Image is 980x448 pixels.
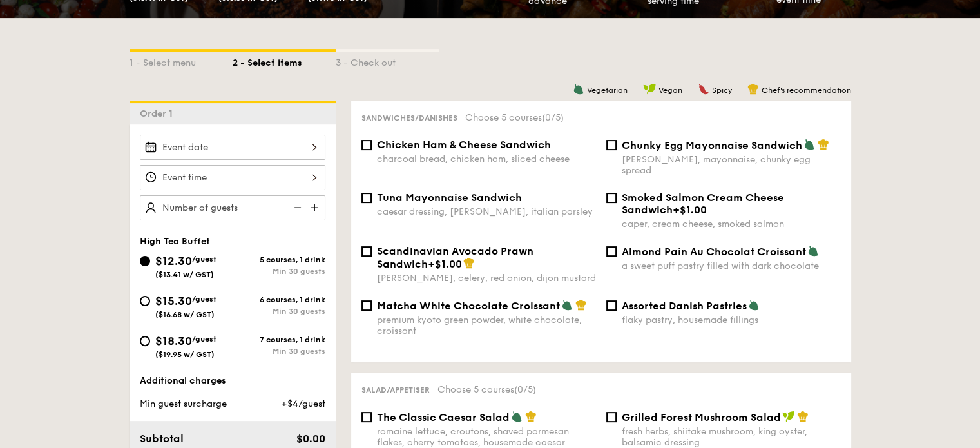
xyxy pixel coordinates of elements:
span: Matcha White Chocolate Croissant [377,300,560,312]
input: $18.30/guest($19.95 w/ GST)7 courses, 1 drinkMin 30 guests [140,336,150,346]
span: Chef's recommendation [762,86,851,95]
span: Choose 5 courses [437,384,536,395]
div: fresh herbs, shiitake mushroom, king oyster, balsamic dressing [622,426,841,448]
div: 6 courses, 1 drink [233,295,325,304]
img: icon-reduce.1d2dbef1.svg [287,195,306,220]
span: $15.30 [155,294,192,308]
input: Grilled Forest Mushroom Saladfresh herbs, shiitake mushroom, king oyster, balsamic dressing [606,412,617,422]
div: Min 30 guests [233,267,325,276]
span: Min guest surcharge [140,398,227,409]
div: flaky pastry, housemade fillings [622,315,841,326]
div: [PERSON_NAME], mayonnaise, chunky egg spread [622,154,841,176]
img: icon-vegetarian.fe4039eb.svg [561,299,573,311]
span: (0/5) [542,112,564,123]
input: $15.30/guest($16.68 w/ GST)6 courses, 1 drinkMin 30 guests [140,296,150,306]
span: ($16.68 w/ GST) [155,310,215,319]
span: Chicken Ham & Cheese Sandwich [377,139,551,151]
span: Choose 5 courses [465,112,564,123]
div: caper, cream cheese, smoked salmon [622,219,841,229]
div: 2 - Select items [233,52,336,70]
img: icon-chef-hat.a58ddaea.svg [463,257,475,269]
div: 1 - Select menu [130,52,233,70]
img: icon-vegetarian.fe4039eb.svg [511,411,523,422]
span: +$4/guest [280,398,325,409]
div: [PERSON_NAME], celery, red onion, dijon mustard [377,273,596,284]
div: 5 courses, 1 drink [233,255,325,264]
img: icon-chef-hat.a58ddaea.svg [797,411,809,422]
img: icon-spicy.37a8142b.svg [698,83,709,95]
span: High Tea Buffet [140,236,210,247]
span: Tuna Mayonnaise Sandwich [377,191,522,204]
input: Assorted Danish Pastriesflaky pastry, housemade fillings [606,300,617,311]
input: Chicken Ham & Cheese Sandwichcharcoal bread, chicken ham, sliced cheese [361,140,372,150]
input: Chunky Egg Mayonnaise Sandwich[PERSON_NAME], mayonnaise, chunky egg spread [606,140,617,150]
img: icon-chef-hat.a58ddaea.svg [575,299,587,311]
span: $18.30 [155,334,192,348]
div: charcoal bread, chicken ham, sliced cheese [377,153,596,164]
span: Grilled Forest Mushroom Salad [622,411,781,424]
span: +$1.00 [673,204,707,216]
img: icon-vegetarian.fe4039eb.svg [803,139,815,150]
span: Almond Pain Au Chocolat Croissant [622,246,806,258]
input: The Classic Caesar Saladromaine lettuce, croutons, shaved parmesan flakes, cherry tomatoes, house... [361,412,372,422]
span: ($13.41 w/ GST) [155,270,214,279]
img: icon-vegan.f8ff3823.svg [643,83,656,95]
span: Assorted Danish Pastries [622,300,747,312]
span: (0/5) [514,384,536,395]
div: 3 - Check out [336,52,439,70]
span: Vegetarian [587,86,628,95]
span: Order 1 [140,108,178,119]
span: Scandinavian Avocado Prawn Sandwich [377,245,533,270]
input: $12.30/guest($13.41 w/ GST)5 courses, 1 drinkMin 30 guests [140,256,150,266]
div: Min 30 guests [233,347,325,356]
span: $12.30 [155,254,192,268]
input: Event time [140,165,325,190]
span: $0.00 [296,433,325,445]
div: Min 30 guests [233,307,325,316]
input: Scandinavian Avocado Prawn Sandwich+$1.00[PERSON_NAME], celery, red onion, dijon mustard [361,246,372,257]
img: icon-vegetarian.fe4039eb.svg [573,83,584,95]
img: icon-vegan.f8ff3823.svg [782,411,795,422]
span: The Classic Caesar Salad [377,411,510,424]
span: ($19.95 w/ GST) [155,350,215,359]
input: Smoked Salmon Cream Cheese Sandwich+$1.00caper, cream cheese, smoked salmon [606,193,617,203]
img: icon-vegetarian.fe4039eb.svg [807,245,819,257]
span: Salad/Appetiser [361,385,430,394]
div: a sweet puff pastry filled with dark chocolate [622,260,841,271]
input: Number of guests [140,195,325,220]
div: Additional charges [140,375,325,387]
div: premium kyoto green powder, white chocolate, croissant [377,315,596,336]
input: Event date [140,135,325,160]
div: 7 courses, 1 drink [233,335,325,344]
span: Subtotal [140,433,184,445]
span: Sandwiches/Danishes [361,113,457,122]
img: icon-add.58712e84.svg [306,195,325,220]
input: Matcha White Chocolate Croissantpremium kyoto green powder, white chocolate, croissant [361,300,372,311]
span: /guest [192,335,216,344]
span: /guest [192,255,216,264]
div: caesar dressing, [PERSON_NAME], italian parsley [377,206,596,217]
img: icon-chef-hat.a58ddaea.svg [525,411,537,422]
span: /guest [192,295,216,304]
span: Smoked Salmon Cream Cheese Sandwich [622,191,784,216]
input: Almond Pain Au Chocolat Croissanta sweet puff pastry filled with dark chocolate [606,246,617,257]
img: icon-chef-hat.a58ddaea.svg [747,83,759,95]
img: icon-vegetarian.fe4039eb.svg [748,299,760,311]
span: +$1.00 [428,258,462,270]
span: Vegan [658,86,682,95]
span: Chunky Egg Mayonnaise Sandwich [622,139,802,151]
span: Spicy [712,86,732,95]
img: icon-chef-hat.a58ddaea.svg [818,139,829,150]
input: Tuna Mayonnaise Sandwichcaesar dressing, [PERSON_NAME], italian parsley [361,193,372,203]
